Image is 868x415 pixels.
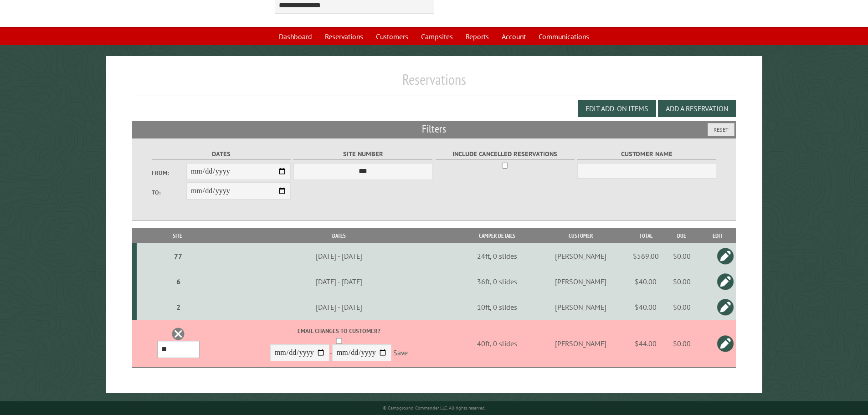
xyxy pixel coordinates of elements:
[383,405,486,411] small: © Campground Commander LLC. All rights reserved.
[578,100,656,117] button: Edit Add-on Items
[319,28,369,45] a: Reservations
[577,149,716,159] label: Customer Name
[460,269,534,294] td: 36ft, 0 slides
[171,327,185,341] a: Delete this reservation
[533,28,595,45] a: Communications
[664,294,699,320] td: $0.00
[534,269,628,294] td: [PERSON_NAME]
[460,294,534,320] td: 10ft, 0 slides
[460,228,534,244] th: Camper Details
[534,294,628,320] td: [PERSON_NAME]
[496,28,531,45] a: Account
[273,28,318,45] a: Dashboard
[293,149,432,159] label: Site Number
[220,327,459,364] div: -
[132,71,736,96] h1: Reservations
[393,348,408,358] a: Save
[460,320,534,368] td: 40ft, 0 slides
[627,243,664,269] td: $569.00
[534,228,628,244] th: Customer
[132,121,736,138] h2: Filters
[152,188,186,197] label: To:
[220,251,459,261] div: [DATE] - [DATE]
[152,149,291,159] label: Dates
[664,243,699,269] td: $0.00
[416,28,458,45] a: Campsites
[460,28,494,45] a: Reports
[436,149,575,159] label: Include Cancelled Reservations
[664,228,699,244] th: Due
[370,28,414,45] a: Customers
[140,277,217,286] div: 6
[664,269,699,294] td: $0.00
[220,327,459,335] label: Email changes to customer?
[460,243,534,269] td: 24ft, 0 slides
[220,302,459,312] div: [DATE] - [DATE]
[699,228,736,244] th: Edit
[627,320,664,368] td: $44.00
[627,228,664,244] th: Total
[658,100,736,117] button: Add a Reservation
[218,228,460,244] th: Dates
[534,243,628,269] td: [PERSON_NAME]
[708,123,734,136] button: Reset
[137,228,218,244] th: Site
[627,294,664,320] td: $40.00
[534,320,628,368] td: [PERSON_NAME]
[664,320,699,368] td: $0.00
[152,169,186,177] label: From:
[627,269,664,294] td: $40.00
[140,302,217,312] div: 2
[220,277,459,286] div: [DATE] - [DATE]
[140,251,217,261] div: 77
